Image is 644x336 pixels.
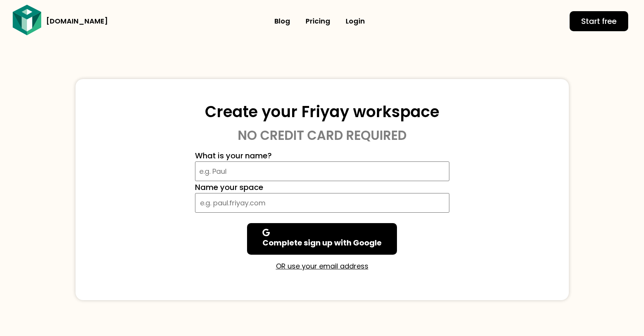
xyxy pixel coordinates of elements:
[99,129,546,142] h5: No credit card required
[99,102,546,121] h3: Create your Friyay workspace
[267,12,298,30] a: Blog
[195,193,449,213] input: e.g. paul.friyay.com
[338,12,373,30] a: Login
[570,11,628,31] a: Start free
[262,237,382,248] b: Complete sign up with Google
[195,161,449,181] input: e.g. Paul
[46,16,108,26] a: [DOMAIN_NAME]
[298,12,338,30] a: Pricing​
[161,12,479,30] nav: Menu
[195,150,272,161] label: What is your name?
[581,15,617,27] span: Start free
[195,261,449,271] p: OR use your email address
[195,181,263,193] label: Name your space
